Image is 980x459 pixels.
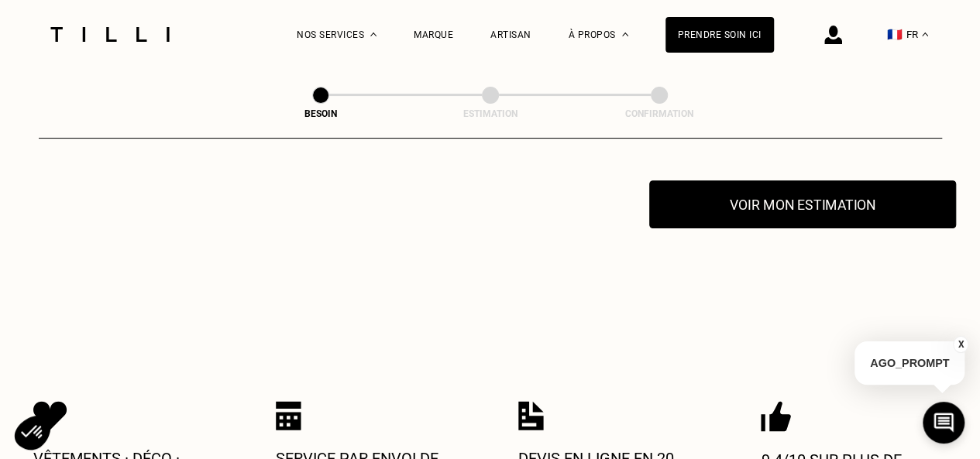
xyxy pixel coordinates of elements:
div: Estimation [413,108,568,119]
p: AGO_PROMPT [854,341,965,385]
a: Marque [414,29,453,40]
span: 🇫🇷 [887,27,903,42]
img: Icon [518,401,544,430]
a: Artisan [490,29,531,40]
img: Icon [276,401,301,430]
div: Confirmation [582,108,737,119]
img: Icon [33,401,67,430]
img: Menu déroulant à propos [622,33,628,36]
button: X [953,336,968,353]
button: Voir mon estimation [649,180,956,228]
a: Prendre soin ici [665,17,774,53]
img: menu déroulant [922,33,928,36]
img: Logo du service de couturière Tilli [45,27,175,42]
div: Besoin [243,108,398,119]
img: Icon [761,401,791,432]
img: Menu déroulant [370,33,377,36]
img: icône connexion [824,26,842,44]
